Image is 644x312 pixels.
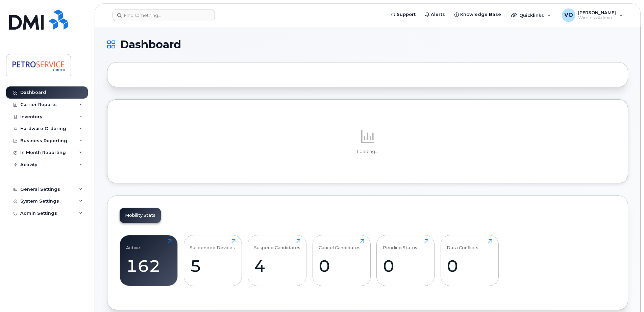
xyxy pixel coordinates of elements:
div: 162 [126,256,172,276]
span: Dashboard [120,40,181,50]
a: Data Conflicts0 [447,239,492,282]
div: 5 [190,256,236,276]
p: Loading... [120,149,616,155]
a: Cancel Candidates0 [319,239,364,282]
div: 0 [383,256,428,276]
a: Active162 [126,239,172,282]
div: Active [126,239,140,250]
div: 0 [447,256,492,276]
div: Cancel Candidates [319,239,361,250]
div: Suspended Devices [190,239,235,250]
div: Suspend Candidates [254,239,300,250]
a: Suspended Devices5 [190,239,236,282]
div: Data Conflicts [447,239,478,250]
a: Pending Status0 [383,239,428,282]
div: 4 [254,256,300,276]
div: 0 [319,256,364,276]
div: Pending Status [383,239,417,250]
a: Suspend Candidates4 [254,239,300,282]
